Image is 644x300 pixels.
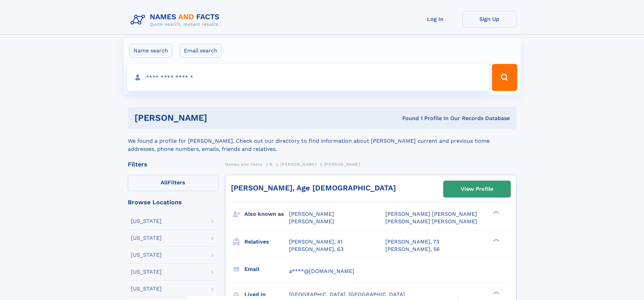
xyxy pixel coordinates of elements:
div: Filters [128,161,218,167]
label: Filters [128,175,218,191]
div: ❯ [492,238,500,242]
a: [PERSON_NAME] [280,160,316,168]
div: [US_STATE] [131,218,162,224]
span: [PERSON_NAME] [280,162,316,167]
button: Search Button [492,64,517,91]
span: [PERSON_NAME] [289,218,334,225]
span: [PERSON_NAME] [324,162,360,167]
a: [PERSON_NAME], Age [DEMOGRAPHIC_DATA] [231,184,396,192]
span: [PERSON_NAME] [289,211,334,217]
h3: Email [244,263,289,275]
h3: Also known as [244,208,289,220]
div: Browse Locations [128,199,218,205]
div: [US_STATE] [131,269,162,275]
a: Sign Up [462,11,517,27]
label: Name search [129,44,172,58]
img: Logo Names and Facts [128,11,225,29]
span: B [270,162,273,167]
a: Names and Facts [225,160,262,168]
a: [PERSON_NAME], 56 [385,246,440,253]
span: All [161,179,168,186]
a: [PERSON_NAME], 73 [385,238,439,246]
div: We found a profile for [PERSON_NAME]. Check out our directory to find information about [PERSON_N... [128,129,517,153]
div: [US_STATE] [131,286,162,292]
div: [US_STATE] [131,235,162,241]
div: Found 1 Profile In Our Records Database [305,115,510,122]
h3: Relatives [244,236,289,248]
span: [GEOGRAPHIC_DATA], [GEOGRAPHIC_DATA] [289,291,405,298]
a: [PERSON_NAME], 41 [289,238,342,246]
h1: [PERSON_NAME] [135,114,305,122]
div: [US_STATE] [131,252,162,258]
div: View Profile [461,181,493,197]
label: Email search [180,44,222,58]
span: [PERSON_NAME] [PERSON_NAME] [385,218,477,225]
a: View Profile [444,181,510,197]
input: search input [127,64,489,91]
a: Log In [408,11,462,27]
div: ❯ [492,210,500,215]
div: ❯ [492,291,500,295]
a: B [270,160,273,168]
span: [PERSON_NAME] [PERSON_NAME] [385,211,477,217]
a: [PERSON_NAME], 63 [289,246,343,253]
